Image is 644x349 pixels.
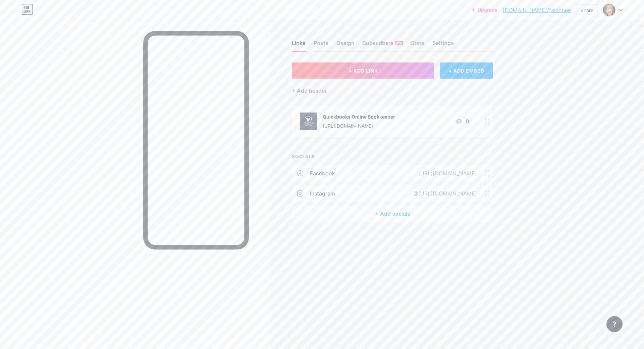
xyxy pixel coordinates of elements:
div: Stats [411,39,424,51]
img: Quickbooks Online Bookkeeper [300,113,317,130]
div: Subscribers [363,39,403,51]
button: + ADD LINK [292,62,434,79]
div: Posts [314,39,328,51]
div: + Add header [292,87,327,95]
div: Settings [432,39,454,51]
div: Design [336,39,355,51]
a: Upgrade [472,7,497,13]
div: + Add socials [292,206,493,222]
a: [DOMAIN_NAME]/falconee [503,6,571,14]
div: SOCIALS [292,153,493,160]
div: Quickbooks Online Bookkeeper [323,113,395,120]
div: facebook [310,169,335,177]
div: 0 [455,117,469,125]
div: Links [292,39,306,51]
div: + ADD EMBED [440,62,493,79]
div: [URL][DOMAIN_NAME] [408,169,485,177]
div: [URL][DOMAIN_NAME] [323,122,395,129]
div: @[URL][DOMAIN_NAME] [402,189,485,198]
span: + ADD LINK [349,68,378,74]
span: NEW [396,41,402,45]
div: Share [581,7,593,14]
div: instagram [310,189,335,198]
img: Falconeer Consulting Services [603,4,615,16]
